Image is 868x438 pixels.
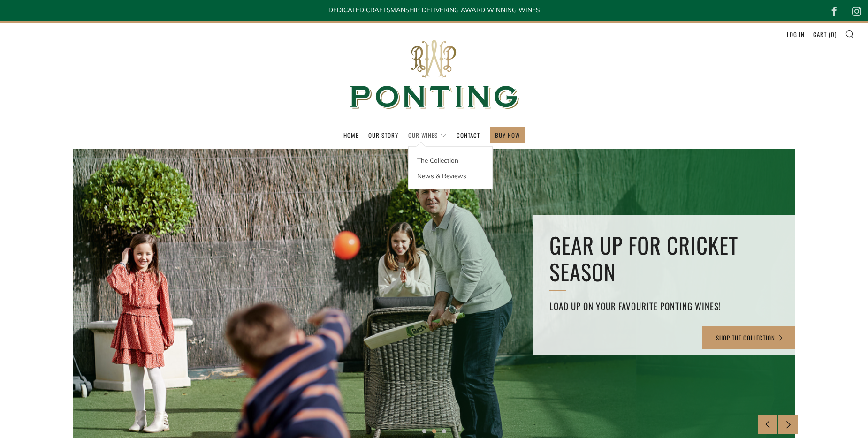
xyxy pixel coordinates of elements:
button: 2 [432,429,436,433]
a: BUY NOW [495,128,520,143]
a: Our Wines [408,128,447,143]
a: Log in [787,27,805,42]
button: 1 [422,429,426,433]
a: News & Reviews [409,168,492,183]
a: Our Story [368,128,398,143]
h2: GEAR UP FOR CRICKET SEASON [549,232,778,286]
a: Cart (0) [813,27,837,42]
a: Contact [457,128,480,143]
a: Home [343,128,358,143]
button: 3 [442,429,446,433]
span: 0 [831,30,835,39]
a: The Collection [409,152,492,168]
a: SHOP THE COLLECTION [702,326,798,349]
h4: Load up on your favourite Ponting Wines! [549,298,778,314]
img: Ponting Wines [340,23,528,127]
